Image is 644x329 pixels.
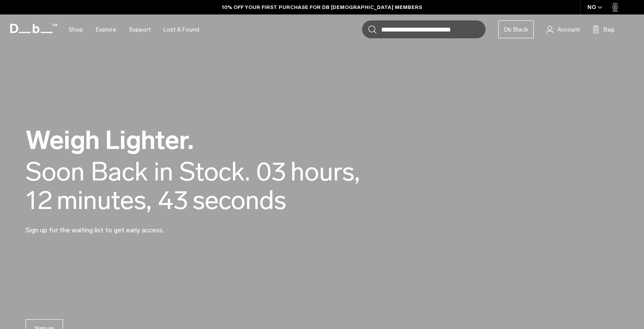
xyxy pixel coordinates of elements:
[498,20,534,38] a: Db Black
[158,186,188,215] span: 43
[26,215,230,235] p: Sign up for the waiting list to get early access.
[129,14,151,45] a: Support
[26,186,52,215] span: 12
[546,24,580,34] a: Account
[592,24,614,34] button: Bag
[62,14,206,45] nav: Main Navigation
[558,25,580,34] span: Account
[57,186,152,215] span: minutes
[146,185,152,216] span: ,
[604,25,614,34] span: Bag
[256,157,286,186] span: 03
[290,157,360,186] span: hours,
[164,14,199,45] a: Lost & Found
[69,14,83,45] a: Shop
[222,3,422,11] a: 10% OFF YOUR FIRST PURCHASE FOR DB [DEMOGRAPHIC_DATA] MEMBERS
[96,14,116,45] a: Explore
[26,157,250,186] div: Soon Back in Stock.
[193,186,286,215] span: seconds
[26,127,409,153] h2: Weigh Lighter.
